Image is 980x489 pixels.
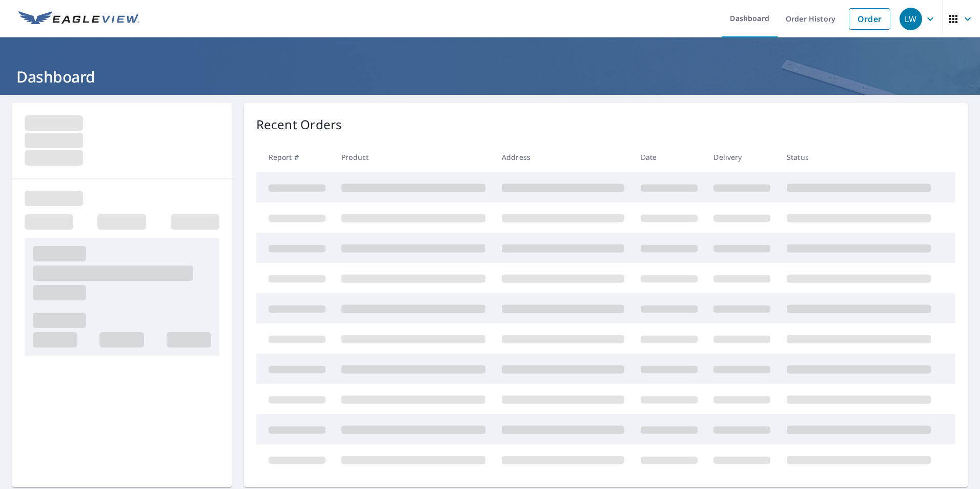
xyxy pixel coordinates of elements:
th: Date [632,142,706,172]
h1: Dashboard [12,66,968,87]
div: LW [900,8,922,30]
a: Order [849,8,890,30]
th: Product [333,142,494,172]
th: Status [779,142,939,172]
p: Recent Orders [256,115,342,134]
th: Report # [256,142,334,172]
th: Address [494,142,632,172]
th: Delivery [705,142,779,172]
img: EV Logo [18,11,139,27]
